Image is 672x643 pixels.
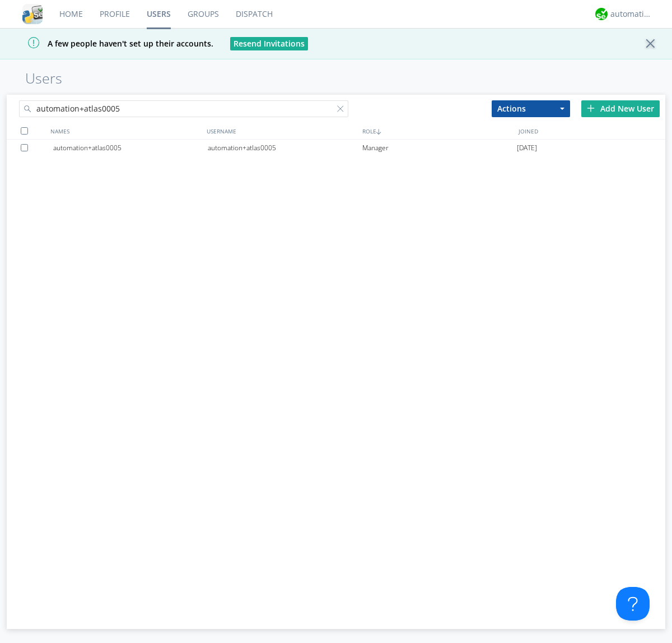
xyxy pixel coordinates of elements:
img: d2d01cd9b4174d08988066c6d424eccd [595,8,608,20]
iframe: Toggle Customer Support [616,587,650,621]
img: cddb5a64eb264b2086981ab96f4c1ba7 [22,4,43,24]
div: Manager [362,140,517,156]
div: automation+atlas [610,8,652,20]
div: Add New User [581,100,660,117]
div: USERNAME [204,123,360,139]
span: A few people haven't set up their accounts. [8,38,213,49]
div: automation+atlas0005 [53,140,208,156]
span: [DATE] [517,140,537,156]
div: NAMES [48,123,204,139]
img: plus.svg [587,104,595,112]
div: JOINED [516,123,672,139]
input: Search users [19,100,348,117]
div: automation+atlas0005 [208,140,362,156]
button: Resend Invitations [230,37,308,50]
button: Actions [492,100,570,117]
div: ROLE [360,123,516,139]
a: automation+atlas0005automation+atlas0005Manager[DATE] [7,140,665,156]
